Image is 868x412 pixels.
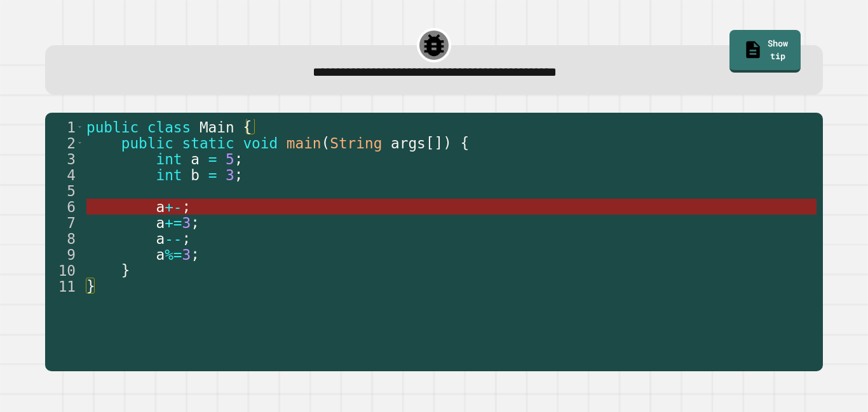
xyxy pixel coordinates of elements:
[330,135,382,152] span: String
[243,135,278,152] span: void
[156,151,182,167] span: int
[156,231,165,247] span: a
[165,199,182,215] span: +-
[45,119,84,135] div: 1
[45,135,84,151] div: 2
[86,119,139,136] span: public
[147,119,191,136] span: class
[76,135,83,151] span: Toggle code folding, rows 2 through 10
[45,167,84,183] div: 4
[391,135,426,152] span: args
[45,231,84,246] div: 8
[226,167,234,183] span: 3
[165,215,182,231] span: +=
[287,135,322,152] span: main
[165,246,182,263] span: %=
[208,151,217,167] span: =
[156,199,165,215] span: a
[182,246,191,263] span: 3
[45,151,84,167] div: 3
[45,246,84,262] div: 9
[156,246,165,263] span: a
[191,167,200,183] span: b
[182,215,191,231] span: 3
[208,167,217,183] span: =
[226,151,234,167] span: 5
[156,167,182,183] span: int
[121,135,173,152] span: public
[200,119,234,136] span: Main
[729,30,801,73] a: Show tip
[45,199,84,215] div: 6
[45,215,84,231] div: 7
[182,135,234,152] span: static
[191,151,200,167] span: a
[45,262,84,278] div: 10
[45,278,84,294] div: 11
[156,215,165,231] span: a
[165,231,182,247] span: --
[45,183,84,199] div: 5
[76,119,83,135] span: Toggle code folding, rows 1 through 11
